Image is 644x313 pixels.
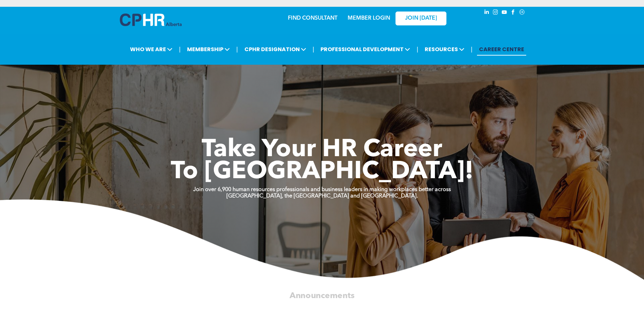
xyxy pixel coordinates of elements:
span: Take Your HR Career [202,138,442,162]
strong: [GEOGRAPHIC_DATA], the [GEOGRAPHIC_DATA] and [GEOGRAPHIC_DATA]. [226,193,418,199]
span: JOIN [DATE] [405,15,437,22]
a: JOIN [DATE] [395,12,446,25]
span: WHO WE ARE [128,43,174,56]
span: To [GEOGRAPHIC_DATA]! [171,160,474,184]
a: MEMBER LOGIN [348,16,390,21]
span: CPHR DESIGNATION [242,43,308,56]
a: facebook [510,8,517,18]
strong: Join over 6,900 human resources professionals and business leaders in making workplaces better ac... [193,187,451,192]
a: CAREER CENTRE [477,43,526,56]
span: MEMBERSHIP [185,43,232,56]
li: | [313,42,314,56]
li: | [179,42,181,56]
span: PROFESSIONAL DEVELOPMENT [318,43,412,56]
li: | [471,42,473,56]
li: | [236,42,238,56]
img: A blue and white logo for cp alberta [120,14,182,26]
a: instagram [492,8,499,18]
a: youtube [501,8,508,18]
span: Announcements [290,292,354,300]
li: | [417,42,418,56]
a: Social network [518,8,526,18]
a: linkedin [483,8,491,18]
a: FIND CONSULTANT [288,16,337,21]
span: RESOURCES [423,43,466,56]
